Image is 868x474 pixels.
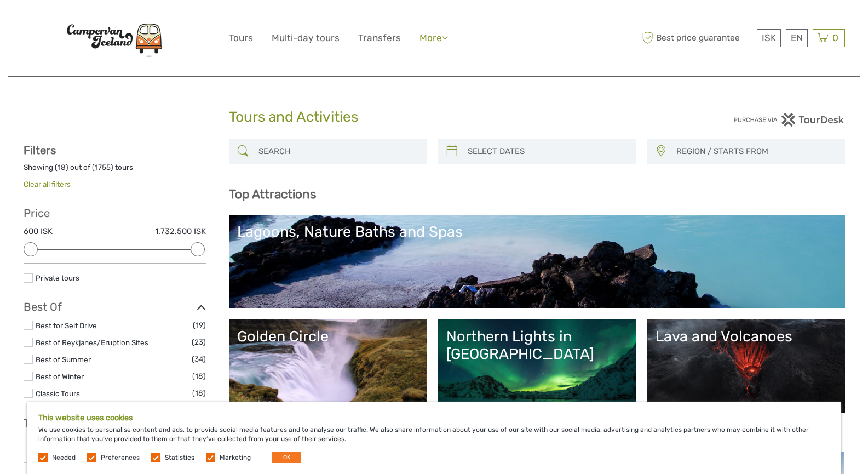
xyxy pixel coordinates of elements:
[671,142,840,161] button: REGION / STARTS FROM
[101,453,140,462] label: Preferences
[192,387,206,399] span: (18)
[126,17,139,30] button: Open LiveChat chat widget
[786,29,808,47] div: EN
[229,30,253,46] a: Tours
[656,328,837,404] a: Lava and Volcanoes
[831,32,840,43] span: 0
[229,187,316,202] b: Top Attractions
[656,328,837,345] div: Lava and Volcanoes
[762,32,776,43] span: ISK
[38,413,830,422] h5: This website uses cookies
[272,30,340,46] a: Multi-day tours
[419,30,448,46] a: More
[193,319,206,332] span: (19)
[237,223,837,241] div: Lagoons, Nature Baths and Spas
[165,453,194,462] label: Statistics
[27,402,841,474] div: We use cookies to personalise content and ads, to provide social media features and to analyse ou...
[36,355,91,364] a: Best of Summer
[155,226,206,237] label: 1.732.500 ISK
[54,15,175,61] img: Scandinavian Travel
[254,142,421,161] input: SEARCH
[15,19,124,28] p: We're away right now. Please check back later!
[58,162,66,173] label: 18
[24,226,53,237] label: 600 ISK
[95,162,111,173] label: 1755
[463,142,630,161] input: SELECT DATES
[237,328,418,404] a: Golden Circle
[237,328,418,345] div: Golden Circle
[237,223,837,300] a: Lagoons, Nature Baths and Spas
[36,321,97,330] a: Best for Self Drive
[52,453,76,462] label: Needed
[192,336,206,349] span: (23)
[272,452,301,463] button: OK
[36,389,80,398] a: Classic Tours
[24,207,206,220] h3: Price
[192,370,206,382] span: (18)
[24,416,206,430] h3: Travel Method
[229,108,640,126] h1: Tours and Activities
[24,180,71,189] a: Clear all filters
[36,273,79,282] a: Private tours
[220,453,251,462] label: Marketing
[733,113,844,127] img: PurchaseViaTourDesk.png
[640,29,754,47] span: Best price guarantee
[24,300,206,313] h3: Best Of
[192,353,206,366] span: (34)
[446,328,628,404] a: Northern Lights in [GEOGRAPHIC_DATA]
[36,338,148,347] a: Best of Reykjanes/Eruption Sites
[24,144,56,157] strong: Filters
[358,30,401,46] a: Transfers
[446,328,628,363] div: Northern Lights in [GEOGRAPHIC_DATA]
[24,162,206,179] div: Showing ( ) out of ( ) tours
[36,372,84,381] a: Best of Winter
